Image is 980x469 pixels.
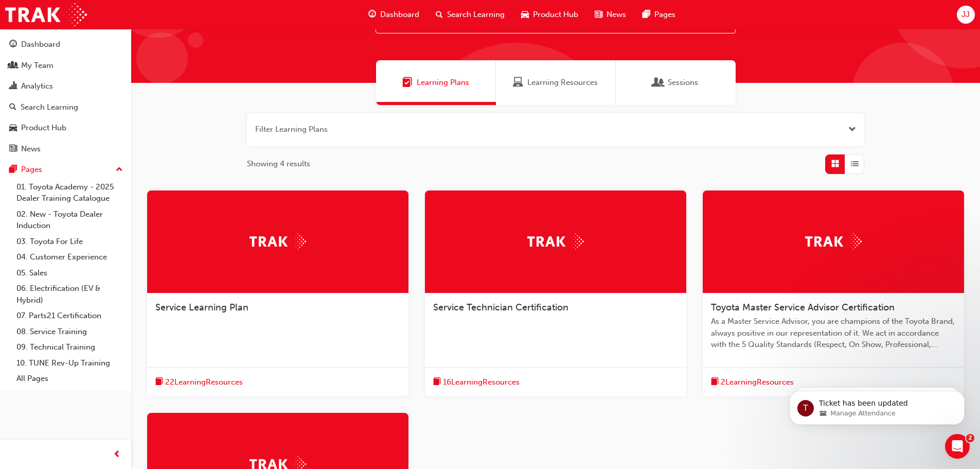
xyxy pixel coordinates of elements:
span: News [607,9,626,21]
a: 07. Parts21 Certification [12,308,127,324]
button: book-icon16LearningResources [433,376,520,389]
span: Learning Resources [513,77,523,89]
button: DashboardMy TeamAnalyticsSearch LearningProduct HubNews [4,33,127,160]
a: TrakService Learning Planbook-icon22LearningResources [147,190,408,397]
div: Analytics [21,80,53,92]
button: book-icon2LearningResources [711,376,794,389]
span: prev-icon [113,448,121,461]
a: News [4,140,127,159]
a: car-iconProduct Hub [513,4,586,25]
a: news-iconNews [586,4,634,25]
a: TrakToyota Master Service Advisor CertificationAs a Master Service Advisor, you are champions of ... [703,190,964,397]
span: news-icon [9,145,17,154]
a: Learning ResourcesLearning Resources [496,60,616,105]
span: book-icon [433,376,441,389]
div: Dashboard [21,39,60,50]
img: Trak [527,233,584,249]
a: Analytics [4,77,127,96]
span: List [851,158,859,170]
a: My Team [4,56,127,75]
span: Toyota Master Service Advisor Certification [711,302,895,313]
span: chart-icon [9,82,17,91]
div: Search Learning [21,101,78,113]
a: 09. Technical Training [12,339,127,355]
span: As a Master Service Advisor, you are champions of the Toyota Brand, always positive in our repres... [711,316,956,351]
span: book-icon [711,376,719,389]
span: Learning Plans [417,77,469,89]
span: up-icon [116,163,123,177]
a: 04. Customer Experience [12,249,127,265]
span: 16 Learning Resources [443,376,520,388]
span: Dashboard [380,9,419,21]
a: Dashboard [4,35,127,54]
span: car-icon [9,124,17,133]
a: search-iconSearch Learning [427,4,513,25]
span: search-icon [436,8,443,21]
span: Sessions [668,77,698,89]
div: Product Hub [21,122,66,134]
iframe: Intercom notifications message [774,369,980,441]
button: Pages [4,160,127,179]
span: Showing 4 results [247,158,310,170]
span: pages-icon [9,165,17,175]
span: 2 Learning Resources [721,376,794,388]
button: JJ [957,6,975,24]
span: Grid [831,158,839,170]
span: Sessions [653,77,664,89]
img: Trak [250,233,306,249]
a: 05. Sales [12,265,127,281]
a: guage-iconDashboard [360,4,427,25]
span: Search Learning [447,9,505,21]
span: Learning Resources [527,77,598,89]
a: 01. Toyota Academy - 2025 Dealer Training Catalogue [12,179,127,206]
span: Product Hub [533,9,578,21]
iframe: Intercom live chat [945,434,970,459]
a: Learning PlansLearning Plans [376,60,496,105]
span: Learning Plans [402,77,413,89]
a: TrakService Technician Certificationbook-icon16LearningResources [425,190,686,397]
button: book-icon22LearningResources [155,376,243,389]
a: SessionsSessions [616,60,736,105]
span: Pages [654,9,675,21]
span: news-icon [595,8,602,21]
a: Product Hub [4,118,127,137]
a: 03. Toyota For Life [12,234,127,250]
span: 2 [966,434,974,442]
span: search-icon [9,103,16,112]
span: 22 Learning Resources [165,376,243,388]
div: News [21,143,41,155]
div: My Team [21,60,54,72]
span: people-icon [9,61,17,71]
a: 08. Service Training [12,324,127,340]
a: All Pages [12,371,127,387]
span: guage-icon [9,40,17,49]
img: Trak [5,3,87,26]
a: 06. Electrification (EV & Hybrid) [12,281,127,308]
img: Trak [805,233,862,249]
span: Search [383,18,390,30]
a: pages-iconPages [634,4,684,25]
button: Open the filter [848,124,856,135]
span: Service Learning Plan [155,302,248,313]
span: car-icon [521,8,529,21]
span: Service Technician Certification [433,302,568,313]
a: 02. New - Toyota Dealer Induction [12,206,127,234]
span: book-icon [155,376,163,389]
a: 10. TUNE Rev-Up Training [12,355,127,371]
a: Search Learning [4,98,127,117]
span: pages-icon [643,8,650,21]
span: JJ [961,9,970,21]
div: Pages [21,164,42,176]
span: guage-icon [368,8,376,21]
